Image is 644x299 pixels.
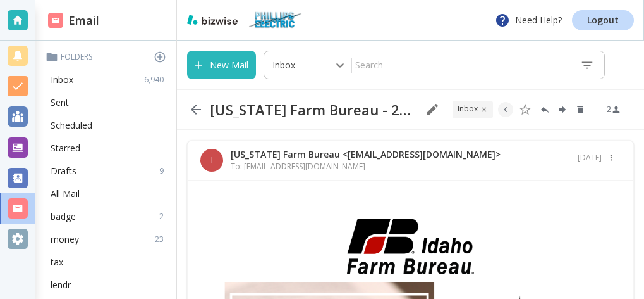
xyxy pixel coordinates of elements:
div: Starred [46,137,171,160]
p: 6,940 [144,74,169,86]
div: lendr [46,274,171,296]
p: Inbox [51,73,73,86]
p: 2 [159,211,169,222]
div: Sent [46,91,171,114]
button: Forward [555,102,570,117]
p: Starred [51,142,80,155]
p: 9 [159,165,169,177]
div: I[US_STATE] Farm Bureau <[EMAIL_ADDRESS][DOMAIN_NAME]>To: [EMAIL_ADDRESS][DOMAIN_NAME][DATE] [188,141,633,181]
input: Search [352,54,570,76]
div: badge2 [46,205,171,228]
h2: Email [48,12,99,29]
div: money23 [46,228,171,251]
div: Scheduled [46,114,171,137]
p: tax [51,256,63,269]
p: badge [51,210,76,223]
p: Inbox [272,59,295,72]
button: See Participants [598,94,629,125]
a: Logout [572,10,634,30]
img: bizwise [187,15,238,25]
p: To: [EMAIL_ADDRESS][DOMAIN_NAME] [231,161,501,172]
p: Logout [587,16,619,25]
img: DashboardSidebarEmail.svg [48,13,63,28]
p: 2 [607,104,611,115]
p: 23 [155,234,169,245]
button: New Mail [187,51,256,79]
p: [US_STATE] Farm Bureau <[EMAIL_ADDRESS][DOMAIN_NAME]> [231,148,501,161]
div: Inbox6,940 [46,68,171,91]
p: Folders [46,51,171,63]
p: Drafts [51,165,76,177]
p: Need Help? [495,13,562,28]
p: I [210,154,213,167]
p: lendr [51,279,71,291]
h2: [US_STATE] Farm Bureau - 2025 Fall Member Benefits 🍂 [210,101,415,118]
p: Sent [51,96,69,109]
p: INBOX [458,103,478,116]
p: [DATE] [578,152,602,163]
p: Scheduled [51,119,92,132]
button: Reply [537,102,552,117]
div: tax [46,251,171,274]
img: Phillips Electric [248,10,303,30]
div: Drafts9 [46,160,171,182]
p: money [51,233,79,246]
p: All Mail [51,188,80,200]
button: Delete [573,102,588,117]
div: All Mail [46,182,171,205]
